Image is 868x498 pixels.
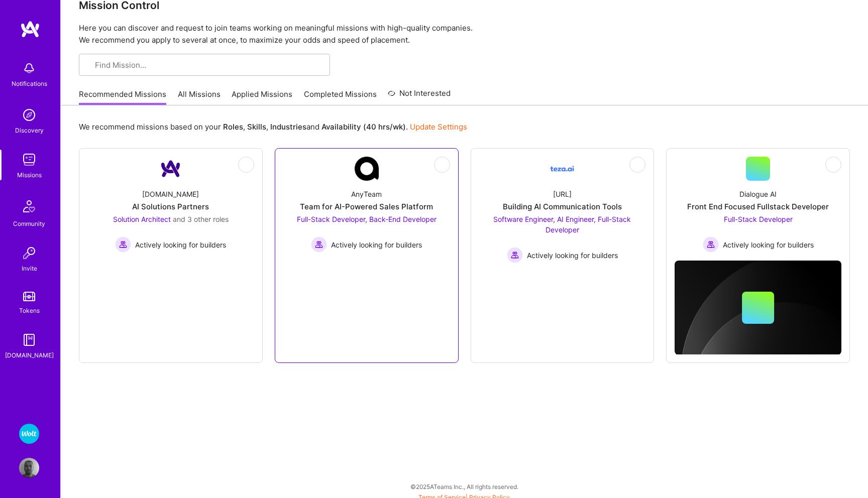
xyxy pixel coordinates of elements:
[13,218,45,229] div: Community
[159,157,183,181] img: Company Logo
[388,87,451,105] a: Not Interested
[739,189,777,199] div: Dialogue AI
[135,239,226,250] span: Actively looking for builders
[355,157,379,181] img: Company Logo
[351,189,382,199] div: AnyTeam
[304,89,377,105] a: Completed Missions
[232,89,292,105] a: Applied Missions
[311,236,327,253] img: Actively looking for builders
[723,239,814,250] span: Actively looking for builders
[687,201,829,212] div: Front End Focused Fullstack Developer
[87,62,94,69] i: icon SearchGrey
[479,157,646,263] a: Company Logo[URL]Building AI Communication ToolsSoftware Engineer, AI Engineer, Full-Stack Develo...
[178,89,221,105] a: All Missions
[507,247,523,263] img: Actively looking for builders
[79,22,850,46] p: Here you can discover and request to join teams working on meaningful missions with high-quality ...
[19,458,39,478] img: User Avatar
[633,161,641,169] i: icon EyeClosed
[19,58,39,78] img: bell
[675,261,841,355] img: cover
[23,292,35,301] img: tokens
[12,78,47,89] div: Notifications
[17,458,42,478] a: User Avatar
[410,122,467,132] a: Update Settings
[283,157,450,253] a: Company LogoAnyTeamTeam for AI-Powered Sales PlatformFull-Stack Developer, Back-End Developer Act...
[321,122,406,132] b: Availability (40 hrs/wk)
[22,263,37,274] div: Invite
[331,239,422,250] span: Actively looking for builders
[553,189,572,199] div: [URL]
[703,236,719,253] img: Actively looking for builders
[247,122,266,132] b: Skills
[19,105,39,125] img: discovery
[17,424,42,444] a: Wolt - Fintech: Payments Expansion Team
[19,330,39,350] img: guide book
[79,89,166,105] a: Recommended Missions
[5,350,54,360] div: [DOMAIN_NAME]
[173,215,229,223] span: and 3 other roles
[132,201,209,212] div: AI Solutions Partners
[550,157,574,181] img: Company Logo
[79,121,467,132] p: We recommend missions based on your , , and .
[19,243,39,263] img: Invite
[300,201,433,212] div: Team for AI-Powered Sales Platform
[115,236,131,253] img: Actively looking for builders
[438,161,446,169] i: icon EyeClosed
[675,157,841,253] a: Dialogue AIFront End Focused Fullstack DeveloperFull-Stack Developer Actively looking for builder...
[829,161,837,169] i: icon EyeClosed
[17,170,42,180] div: Missions
[17,194,41,218] img: Community
[15,125,44,136] div: Discovery
[19,150,39,170] img: teamwork
[142,189,199,199] div: [DOMAIN_NAME]
[493,215,631,234] span: Software Engineer, AI Engineer, Full-Stack Developer
[19,305,40,316] div: Tokens
[87,157,254,253] a: Company Logo[DOMAIN_NAME]AI Solutions PartnersSolution Architect and 3 other rolesActively lookin...
[19,424,39,444] img: Wolt - Fintech: Payments Expansion Team
[223,122,243,132] b: Roles
[724,215,793,223] span: Full-Stack Developer
[270,122,306,132] b: Industries
[503,201,622,212] div: Building AI Communication Tools
[242,161,250,169] i: icon EyeClosed
[297,215,437,223] span: Full-Stack Developer, Back-End Developer
[95,60,322,70] input: Find Mission...
[527,250,618,261] span: Actively looking for builders
[20,20,40,38] img: logo
[113,215,171,223] span: Solution Architect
